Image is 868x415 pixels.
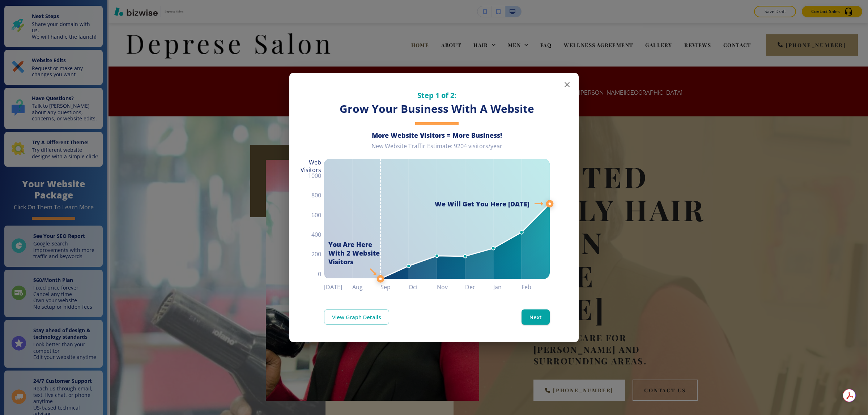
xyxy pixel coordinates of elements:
h6: Dec [465,282,493,292]
h6: Sep [380,282,409,292]
h6: Aug [352,282,380,292]
div: New Website Traffic Estimate: 9204 visitors/year [324,142,550,156]
h6: Nov [437,282,465,292]
h6: Oct [409,282,437,292]
h6: Feb [522,282,550,292]
h6: More Website Visitors = More Business! [324,131,550,140]
button: Next [522,309,550,325]
h5: Step 1 of 2: [324,90,550,100]
a: View Graph Details [324,309,389,325]
h6: Jan [493,282,522,292]
h3: Grow Your Business With A Website [324,102,550,116]
h6: [DATE] [324,282,352,292]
